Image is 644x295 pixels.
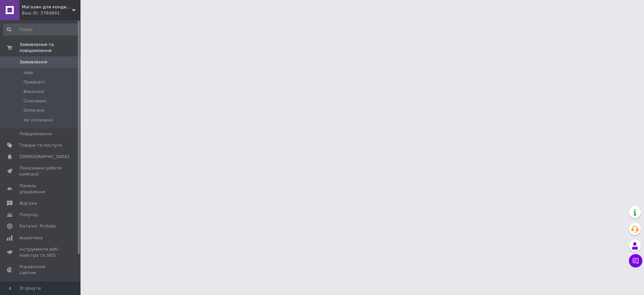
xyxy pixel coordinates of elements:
[19,59,47,65] span: Замовлення
[19,154,69,160] span: [DEMOGRAPHIC_DATA]
[19,200,37,206] span: Відгуки
[22,4,72,10] span: Магазин для кондитерів Cake Mood
[19,183,62,195] span: Панель управління
[19,131,52,137] span: Повідомлення
[23,98,46,104] span: Скасовані
[3,23,79,36] input: Пошук
[19,212,38,218] span: Покупці
[629,254,642,267] button: Чат з покупцем
[22,10,80,16] div: Ваш ID: 3784891
[23,107,45,113] span: Оплачені
[23,117,53,123] span: Не оплачено
[23,70,33,76] span: Нові
[23,89,44,95] span: Виконані
[19,42,80,54] span: Замовлення та повідомлення
[19,235,43,241] span: Аналітика
[23,79,44,85] span: Прийняті
[19,165,62,177] span: Показники роботи компанії
[19,223,56,229] span: Каталог ProSale
[19,246,62,258] span: Інструменти веб-майстра та SEO
[19,142,62,148] span: Товари та послуги
[19,264,62,276] span: Управління сайтом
